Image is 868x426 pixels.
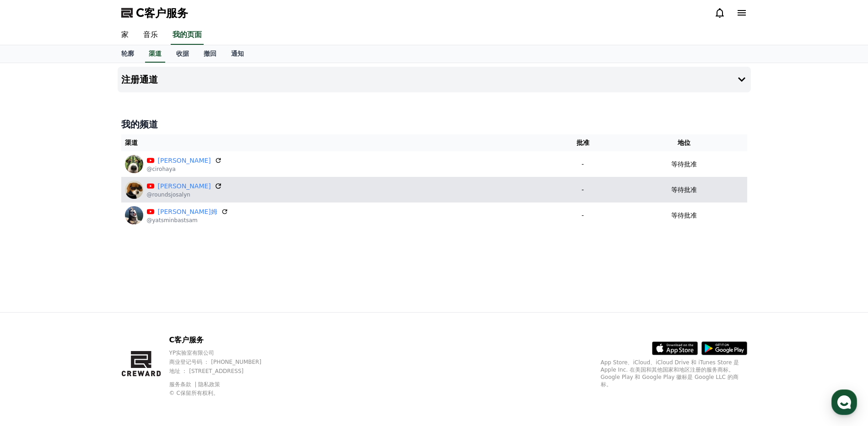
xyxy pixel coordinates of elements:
p: © C保留所有权利。 [169,389,279,397]
img: 查房乔莎琳 [125,181,143,199]
a: 音乐 [136,26,165,45]
button: 注册通道 [118,67,751,92]
span: Messages [76,304,103,311]
h4: 我的频道 [121,118,747,131]
a: 通知 [224,45,251,63]
font: 渠道 [125,139,138,146]
p: - [548,211,618,220]
a: 收据 [169,45,196,63]
font: 渠道 [149,50,162,57]
img: 亚茨敏·巴斯特姆 [125,206,143,224]
a: C客户服务 [121,5,188,20]
p: 等待批准 [671,185,697,195]
h4: 注册通道 [121,75,158,85]
font: 收据 [176,50,189,57]
a: 服务条款 [169,381,198,388]
a: 渠道 [145,45,165,63]
font: 地位 [678,139,690,146]
span: Settings [135,304,158,311]
a: 撤回 [196,45,224,63]
span: Home [23,304,39,311]
p: - [548,185,618,195]
a: [PERSON_NAME]姆 [158,207,217,217]
a: 隐私政策 [198,381,220,388]
span: C客户服务 [136,5,188,20]
a: 轮廓 [114,45,141,63]
font: 撤回 [204,50,216,57]
font: 通知 [231,50,244,57]
font: 轮廓 [121,50,134,57]
p: @roundsjosalyn [147,191,222,198]
a: [PERSON_NAME] [158,156,211,165]
p: 等待批准 [671,160,697,169]
p: App Store、iCloud、iCloud Drive 和 iTunes Store 是 Apple Inc. 在美国和其他国家和地区注册的服务商标。Google Play 和 Google... [601,359,747,388]
a: Home [3,290,60,313]
p: 等待批准 [671,211,697,220]
p: 地址 ： [STREET_ADDRESS] [169,367,279,375]
a: Settings [118,290,176,313]
font: 批准 [577,139,589,146]
img: 西罗·哈亚 [125,155,143,173]
a: 我的页面 [171,26,204,45]
p: C客户服务 [169,335,279,346]
a: Messages [60,290,118,313]
p: YP实验室有限公司 [169,349,279,357]
p: - [548,160,618,169]
p: 商业登记号码 ： [PHONE_NUMBER] [169,358,279,366]
p: @cirohaya [147,165,222,173]
a: 家 [114,26,136,45]
a: [PERSON_NAME] [158,181,211,191]
p: @yatsminbastsam [147,217,228,224]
